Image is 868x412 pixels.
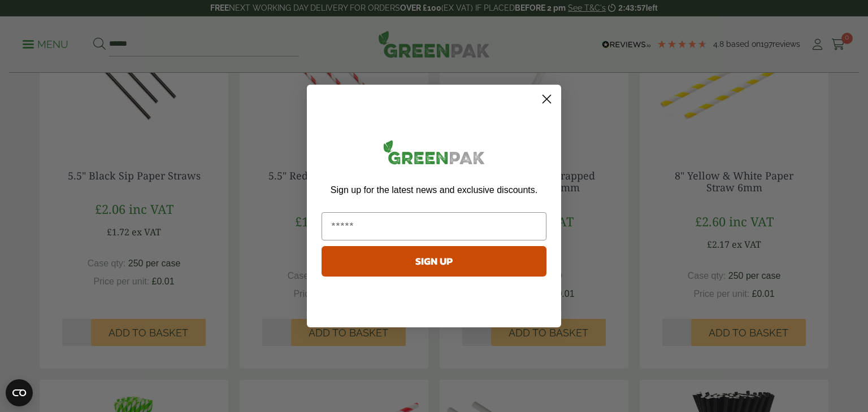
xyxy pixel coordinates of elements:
button: Close dialog [537,89,557,109]
input: Email [322,212,546,240]
img: greenpak_logo [322,135,546,173]
span: Sign up for the latest news and exclusive discounts. [331,185,537,195]
button: SIGN UP [322,246,546,277]
button: Open CMP widget [6,379,33,406]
